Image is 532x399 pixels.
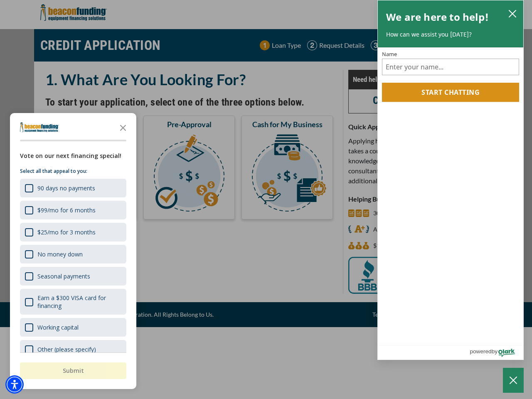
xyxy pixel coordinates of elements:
[382,52,519,57] label: Name
[20,179,126,197] div: 90 days no payments
[10,113,136,389] div: Survey
[20,151,126,160] div: Vote on our next financing special!
[20,167,126,175] p: Select all that appeal to you:
[470,345,523,360] a: Powered by Olark
[37,228,96,236] div: $25/mo for 3 months
[37,294,121,310] div: Earn a $300 VISA card for financing
[20,318,126,337] div: Working capital
[115,119,131,135] button: Close the survey
[37,184,95,192] div: 90 days no payments
[20,267,126,286] div: Seasonal payments
[37,206,96,214] div: $99/mo for 6 months
[37,323,79,331] div: Working capital
[20,340,126,359] div: Other (please specify)
[470,346,491,357] span: powered
[20,362,126,379] button: Submit
[20,289,126,315] div: Earn a $300 VISA card for financing
[37,345,96,353] div: Other (please specify)
[382,83,519,102] button: Start chatting
[503,368,524,393] button: Close Chatbox
[386,9,489,25] h2: We are here to help!
[386,30,515,39] p: How can we assist you [DATE]?
[20,245,126,264] div: No money down
[37,250,83,258] div: No money down
[20,223,126,241] div: $25/mo for 3 months
[382,59,519,75] input: Name
[506,7,519,19] button: close chatbox
[492,346,498,357] span: by
[37,272,90,280] div: Seasonal payments
[20,201,126,219] div: $99/mo for 6 months
[5,375,24,394] div: Accessibility Menu
[20,122,59,132] img: Company logo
